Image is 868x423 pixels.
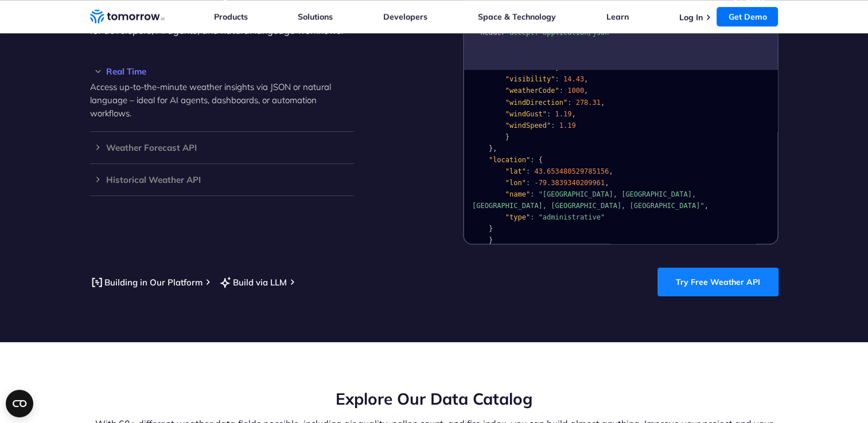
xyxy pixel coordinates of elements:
[704,202,708,210] span: ,
[472,190,704,210] span: "[GEOGRAPHIC_DATA], [GEOGRAPHIC_DATA], [GEOGRAPHIC_DATA], [GEOGRAPHIC_DATA], [GEOGRAPHIC_DATA]"
[526,179,530,187] span: :
[90,275,203,289] a: Building in Our Platform
[567,99,571,107] span: :
[609,167,613,175] span: ,
[538,213,605,221] span: "administrative"
[534,179,538,187] span: -
[601,99,605,107] span: ,
[606,11,629,22] a: Learn
[563,75,583,83] span: 14.43
[559,87,563,95] span: :
[505,87,559,95] span: "weatherCode"
[555,75,559,83] span: :
[505,167,526,175] span: "lat"
[584,75,588,83] span: ,
[538,156,542,164] span: {
[6,390,33,417] button: Open CMP widget
[505,179,526,187] span: "lon"
[505,110,546,118] span: "windGust"
[571,110,575,118] span: ,
[488,156,530,164] span: "location"
[488,144,492,152] span: }
[383,11,427,22] a: Developers
[90,80,354,120] p: Access up-to-the-minute weather insights via JSON or natural language – ideal for AI agents, dash...
[547,110,551,118] span: :
[493,144,497,152] span: ,
[478,11,556,22] a: Space & Technology
[567,87,584,95] span: 1000
[90,143,354,152] h3: Weather Forecast API
[90,175,354,184] h3: Historical Weather API
[480,29,505,37] span: header
[488,225,492,233] span: }
[505,99,567,107] span: "windDirection"
[298,11,333,22] a: Solutions
[505,122,550,130] span: "windSpeed"
[530,213,534,221] span: :
[530,156,534,164] span: :
[90,67,354,76] h3: Real Time
[472,29,480,37] span: --
[534,167,609,175] span: 43.653480529785156
[90,8,165,25] a: Home link
[505,75,555,83] span: "visibility"
[214,11,248,22] a: Products
[555,110,571,118] span: 1.19
[605,179,609,187] span: ,
[538,179,605,187] span: 79.3839340209961
[717,7,778,26] a: Get Demo
[559,122,575,130] span: 1.19
[657,268,779,296] a: Try Free Weather API
[584,87,588,95] span: ,
[530,190,534,198] span: :
[679,12,702,22] a: Log In
[505,213,530,221] span: "type"
[505,190,530,198] span: "name"
[505,29,613,37] span: 'accept: application/json'
[551,122,555,130] span: :
[219,275,287,289] a: Build via LLM
[505,133,509,141] span: }
[526,167,530,175] span: :
[575,99,600,107] span: 278.31
[90,388,779,410] h2: Explore Our Data Catalog
[488,236,492,244] span: }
